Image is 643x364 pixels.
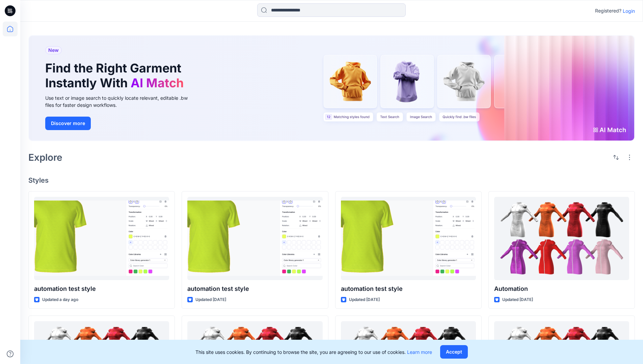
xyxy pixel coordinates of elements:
[341,284,476,294] p: automation test style
[131,75,184,90] span: AI Match
[28,176,635,184] h4: Styles
[623,7,635,14] p: Login
[34,197,169,280] a: automation test style
[195,296,226,303] p: Updated [DATE]
[341,197,476,280] a: automation test style
[45,117,91,130] button: Discover more
[187,284,322,294] p: automation test style
[28,152,62,163] h2: Explore
[407,349,432,355] a: Learn more
[45,94,197,109] div: Use text or image search to quickly locate relevant, editable .bw files for faster design workflows.
[349,296,380,303] p: Updated [DATE]
[34,284,169,294] p: automation test style
[195,348,432,356] p: This site uses cookies. By continuing to browse the site, you are agreeing to our use of cookies.
[595,7,621,15] p: Registered?
[48,46,59,54] span: New
[440,345,468,359] button: Accept
[494,284,629,294] p: Automation
[187,197,322,280] a: automation test style
[494,197,629,280] a: Automation
[42,296,78,303] p: Updated a day ago
[45,61,187,90] h1: Find the Right Garment Instantly With
[502,296,533,303] p: Updated [DATE]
